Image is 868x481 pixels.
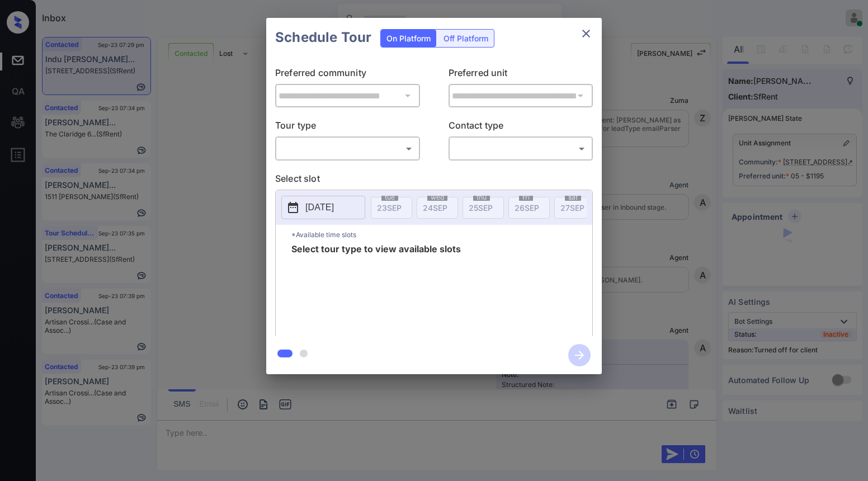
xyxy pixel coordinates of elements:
[291,225,592,244] p: *Available time slots
[291,244,461,334] span: Select tour type to view available slots
[575,22,597,45] button: close
[438,30,494,47] div: Off Platform
[275,119,420,136] p: Tour type
[449,119,593,136] p: Contact type
[275,172,593,190] p: Select slot
[449,66,593,84] p: Preferred unit
[266,18,380,57] h2: Schedule Tour
[281,196,365,219] button: [DATE]
[381,30,436,47] div: On Platform
[305,201,334,214] p: [DATE]
[275,66,420,84] p: Preferred community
